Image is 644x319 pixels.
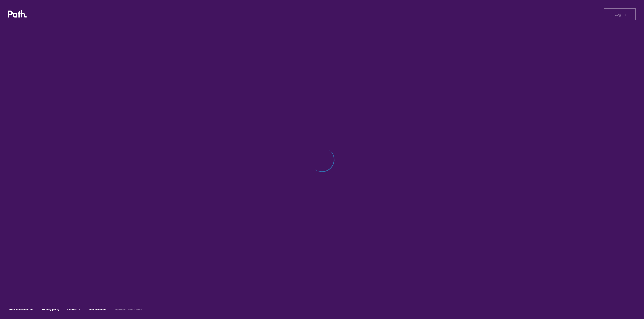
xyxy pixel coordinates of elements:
button: Log in [604,8,636,20]
a: Contact Us [67,308,81,311]
h6: Copyright © Path 2018 [114,308,142,311]
a: Terms and conditions [8,308,34,311]
span: Log in [614,12,626,16]
a: Join our team [89,308,106,311]
a: Privacy policy [42,308,59,311]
